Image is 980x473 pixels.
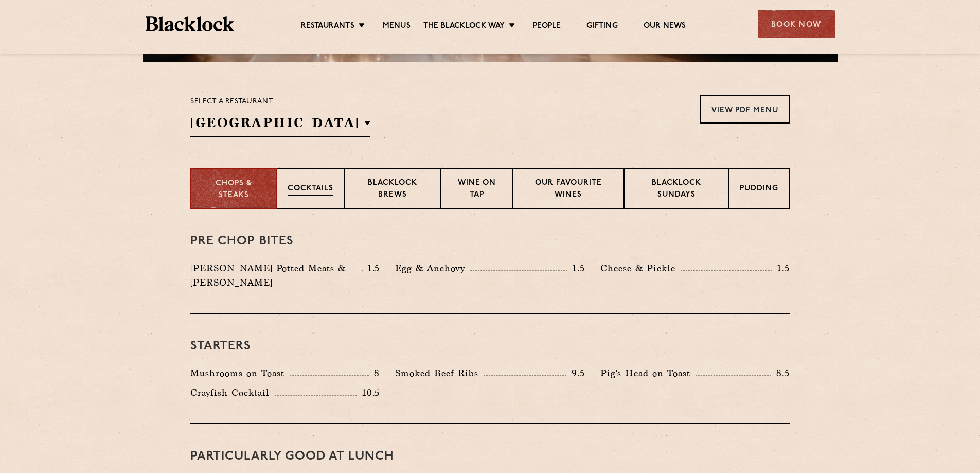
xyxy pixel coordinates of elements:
p: Our favourite wines [524,178,613,202]
p: Smoked Beef Ribs [395,366,484,380]
p: 8.5 [771,366,790,380]
p: Chops & Steaks [202,178,266,201]
p: 1.5 [772,261,790,275]
a: People [533,21,561,32]
a: Menus [383,21,411,32]
p: Blacklock Brews [355,178,430,202]
img: BL_Textured_Logo-footer-cropped.svg [146,16,235,31]
p: Pudding [740,183,778,196]
p: Egg & Anchovy [395,261,470,275]
p: Wine on Tap [452,178,502,202]
p: 9.5 [566,366,585,380]
p: Blacklock Sundays [635,178,718,202]
a: Restaurants [301,21,354,32]
p: Cheese & Pickle [600,261,681,275]
h2: [GEOGRAPHIC_DATA] [190,114,370,137]
div: Book Now [758,10,835,38]
p: 1.5 [567,261,585,275]
a: The Blacklock Way [423,21,505,32]
p: Pig's Head on Toast [600,366,696,380]
p: [PERSON_NAME] Potted Meats & [PERSON_NAME] [190,261,362,290]
a: Gifting [586,21,617,32]
h3: PARTICULARLY GOOD AT LUNCH [190,450,790,463]
p: Select a restaurant [190,95,370,109]
p: Crayfish Cocktail [190,386,275,400]
a: View PDF Menu [700,95,790,124]
a: Our News [644,21,686,32]
h3: Starters [190,340,790,353]
p: Cocktails [288,183,333,196]
p: 1.5 [363,261,380,275]
h3: Pre Chop Bites [190,235,790,248]
p: 10.5 [357,386,380,399]
p: Mushrooms on Toast [190,366,290,380]
p: 8 [369,366,380,380]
